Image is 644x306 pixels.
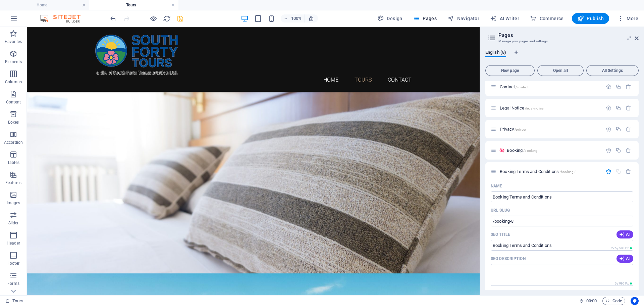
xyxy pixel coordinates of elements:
span: New page [488,69,532,73]
p: Content [6,99,21,105]
p: Images [7,200,20,206]
span: AI [619,232,631,237]
p: Features [5,180,21,185]
span: : [591,298,592,303]
div: Remove [626,84,631,90]
span: 00 00 [586,297,597,305]
p: SEO Description [491,256,526,261]
div: Remove [626,105,631,111]
span: 275 / 580 Px [611,247,629,250]
div: Remove [626,126,631,132]
div: Duplicate [615,126,621,132]
div: Duplicate [615,105,621,111]
p: Tables [7,160,19,165]
div: Remove [626,147,631,153]
h6: Session time [579,297,597,305]
span: 0 / 990 Px [615,282,629,285]
p: Slider [8,220,19,226]
span: Privacy [500,127,527,132]
label: Last part of the URL for this page [491,208,510,213]
div: Duplicate [615,147,621,153]
p: Boxes [8,120,19,125]
span: Calculated pixel length in search results [613,281,633,286]
p: Accordion [4,140,23,145]
div: Remove [626,169,631,174]
h3: Manage your pages and settings [498,38,625,44]
span: More [617,15,638,22]
span: /contact [516,85,528,89]
div: Booking/booking [505,148,602,152]
h2: Pages [498,32,639,38]
iframe: To enrich screen reader interactions, please activate Accessibility in Grammarly extension settings [27,27,480,295]
span: Publish [577,15,604,22]
p: Header [7,241,20,246]
div: Privacy/privacy [498,127,602,131]
button: New page [485,65,535,76]
input: The page title in search results and browser tabs [491,240,633,251]
div: Settings [606,169,611,174]
div: Settings [606,84,611,90]
label: The page title in search results and browser tabs [491,232,510,237]
span: Code [605,297,622,305]
p: Elements [5,59,22,64]
input: Last part of the URL for this page [491,216,633,226]
div: Settings [606,126,611,132]
span: All Settings [589,69,636,73]
span: Booking Terms and Conditions [500,169,577,174]
button: AI Writer [487,13,522,24]
span: Navigator [447,15,479,22]
p: SEO Title [491,232,510,237]
button: Usercentrics [631,297,639,305]
span: AI [619,256,631,261]
p: Footer [7,261,19,266]
div: Booking Terms and Conditions/booking-8 [498,169,602,174]
div: Settings [606,147,611,153]
p: Name [491,183,502,189]
button: Commerce [527,13,567,24]
button: AI [616,255,633,263]
button: Publish [572,13,609,24]
a: Click to cancel selection. Double-click to open Pages [5,297,24,305]
div: Duplicate [615,84,621,90]
button: Code [602,297,625,305]
span: Contact [500,84,528,89]
span: Calculated pixel length in search results [610,246,633,251]
span: Open all [540,69,581,73]
button: More [614,13,641,24]
div: Settings [606,105,611,111]
span: AI Writer [490,15,519,22]
span: /booking [523,149,537,152]
p: URL SLUG [491,208,510,213]
div: Legal Notice/legal-notice [498,106,602,110]
p: Favorites [5,39,22,44]
span: /booking-8 [559,170,577,174]
button: Open all [537,65,584,76]
p: Columns [5,79,22,85]
div: Language Tabs [485,50,639,62]
span: English (8) [485,48,506,58]
label: The text in search results and social media [491,256,526,261]
button: Navigator [445,13,482,24]
button: AI [616,230,633,238]
div: Contact/contact [498,85,602,89]
span: /privacy [515,128,527,131]
span: Legal Notice [500,105,543,111]
span: /legal-notice [525,106,544,110]
span: Commerce [530,15,564,22]
button: All Settings [586,65,639,76]
p: Forms [7,281,19,286]
span: Booking [507,148,537,153]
